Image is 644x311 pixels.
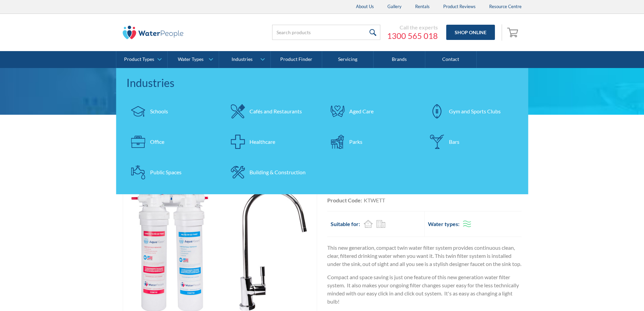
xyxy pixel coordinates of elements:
div: Industries [232,57,253,62]
a: Healthcare [226,130,319,154]
div: Product Types [124,57,154,62]
a: Contact [425,51,477,68]
div: Schools [150,107,168,115]
div: Office [150,138,164,146]
a: Open cart [505,24,522,41]
nav: Industries [116,68,528,194]
a: Servicing [322,51,374,68]
a: Schools [126,99,219,123]
a: Brands [374,51,425,68]
div: Industries [126,75,518,91]
a: Product Types [116,51,167,68]
div: Bars [449,138,459,146]
a: Bars [425,130,518,154]
div: Healthcare [249,138,275,146]
input: Search products [272,25,380,40]
a: Parks [326,130,419,154]
p: This new generation, compact twin water filter system provides continuous clean, clear, filtered ... [327,244,522,268]
a: Industries [219,51,270,68]
a: Gym and Sports Clubs [425,99,518,123]
img: The Water People [123,26,184,39]
p: Compact and space saving is just one feature of this new generation water filter system. It also ... [327,273,522,306]
a: Public Spaces [126,160,219,184]
div: Cafés and Restaurants [249,107,302,115]
div: Water Types [178,57,204,62]
div: Aged Care [349,107,374,115]
h2: Suitable for: [331,220,360,228]
h2: Water types: [428,220,459,228]
a: Office [126,130,219,154]
a: Product Finder [271,51,322,68]
div: Parks [349,138,362,146]
a: Shop Online [446,25,495,40]
img: shopping cart [507,27,520,38]
a: Water Types [168,51,219,68]
a: Cafés and Restaurants [226,99,319,123]
div: Building & Construction [249,168,306,176]
div: Gym and Sports Clubs [449,107,501,115]
a: Building & Construction [226,160,319,184]
div: KTWETT [364,196,385,204]
a: Aged Care [326,99,419,123]
strong: Product Code: [327,197,362,203]
a: 1300 565 018 [387,31,438,41]
div: Public Spaces [150,168,182,176]
div: Call the experts [387,24,438,31]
